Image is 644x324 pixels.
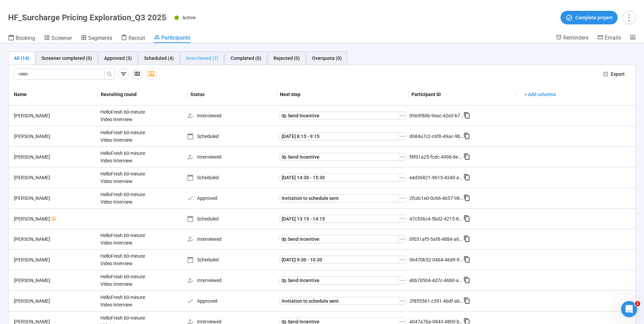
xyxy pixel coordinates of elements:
[14,54,29,62] div: All (14)
[399,215,407,223] button: ellipsis
[187,194,276,202] div: Approved
[107,71,112,77] span: search
[288,112,319,119] span: Send Incentive
[409,277,463,284] div: ebb70504-4d7c-46b0-a2ec-96d27e6e414f
[11,194,98,202] div: [PERSON_NAME]
[98,167,148,188] div: HelloFresh 60-minute Video Interview
[519,89,561,100] button: + Add columns
[98,250,148,270] div: HelloFresh 60-minute Video Interview
[400,175,405,180] span: ellipsis
[187,235,276,243] div: Interviewed
[81,34,112,43] a: Segments
[11,112,98,119] div: [PERSON_NAME]
[409,112,463,119] div: 0969f80b-9eac-42e3-b734-02119fe7b8fb
[399,194,407,202] button: ellipsis
[409,84,516,106] th: Participant ID
[399,297,407,305] button: ellipsis
[400,216,405,221] span: ellipsis
[182,15,196,20] span: Active
[88,35,112,41] span: Segments
[409,256,463,263] div: 06470b52-0464-46d9-9ae3-bb116cc30e3d
[98,106,148,126] div: HelloFresh 60-minute Video Interview
[282,256,322,263] span: [DATE] 9:30 - 10:30
[231,54,261,62] div: Completed (0)
[44,34,72,43] a: Screener
[98,229,148,249] div: HelloFresh 60-minute Video Interview
[400,113,405,118] span: ellipsis
[279,276,399,284] button: Send Incentive
[98,84,188,106] th: Recruiting round
[282,133,319,140] span: [DATE] 8:15 - 9:15
[187,153,276,161] div: Interviewed
[187,297,276,305] div: Approved
[288,277,319,284] span: Send Incentive
[400,236,405,242] span: ellipsis
[624,13,634,22] span: more
[8,34,35,43] a: Booking
[399,276,407,284] button: ellipsis
[400,154,405,160] span: ellipsis
[104,54,132,62] div: Approved (3)
[279,173,399,182] button: [DATE] 14:30 - 15:30
[11,215,98,223] div: [PERSON_NAME]
[186,54,218,62] div: Interviewed (7)
[161,34,190,41] span: Participants
[399,256,407,264] button: ellipsis
[187,277,276,284] div: Interviewed
[400,134,405,139] span: ellipsis
[279,215,399,223] button: [DATE] 13:15 - 14:15
[104,69,115,79] button: search
[556,34,589,42] a: Reminders
[8,13,166,22] h1: HF_Surcharge Pricing Exploration_Q3 2025
[279,256,399,264] button: [DATE] 9:30 - 10:30
[42,54,92,62] div: Screener completed (0)
[187,133,276,140] div: Scheduled
[409,174,463,181] div: e4d36821-9615-4340-afa2-529157ee1a17
[187,256,276,263] div: Scheduled
[399,132,407,140] button: ellipsis
[188,84,277,106] th: Status
[187,174,276,181] div: Scheduled
[282,174,325,181] span: [DATE] 14:30 - 15:30
[98,188,148,208] div: HelloFresh 60-minute Video Interview
[282,297,339,305] span: Invitation to schedule sent
[279,112,399,120] button: Send Incentive
[409,235,463,243] div: 0f031af5-5af8-4884-a6f6-dcf277333f8d
[605,34,621,41] span: Emails
[312,54,342,62] div: Overquota (0)
[279,153,399,161] button: Send Incentive
[597,34,621,42] a: Emails
[409,133,463,140] div: d684a7c2-c6f0-49ac-9baf-3527e5598b79
[399,235,407,243] button: ellipsis
[635,301,640,306] span: 1
[11,277,98,284] div: [PERSON_NAME]
[563,34,589,41] span: Reminders
[399,112,407,120] button: ellipsis
[11,174,98,181] div: [PERSON_NAME]
[400,278,405,283] span: ellipsis
[11,235,98,243] div: [PERSON_NAME]
[400,298,405,304] span: ellipsis
[98,270,148,291] div: HelloFresh 60-minute Video Interview
[98,126,148,146] div: HelloFresh 60-minute Video Interview
[279,297,399,305] button: Invitation to schedule sent
[560,11,618,24] button: Complete project
[409,153,463,161] div: f8f01a25-fcdc-4998-8e09-e9576731ed68
[622,11,636,24] button: more
[11,297,98,305] div: [PERSON_NAME]
[121,34,145,43] a: Recruit
[98,291,148,311] div: HelloFresh 60-minute Video Interview
[154,34,190,43] a: Participants
[621,301,637,317] iframe: Intercom live chat
[98,147,148,167] div: HelloFresh 60-minute Video Interview
[273,54,300,62] div: Rejected (0)
[288,153,319,161] span: Send Incentive
[187,112,276,119] div: Interviewed
[282,215,325,223] span: [DATE] 13:15 - 14:15
[400,195,405,201] span: ellipsis
[144,54,174,62] div: Scheduled (4)
[8,84,98,106] th: Name
[409,297,463,305] div: 2f855561-c391-4bdf-ab3d-949136891d85
[611,70,625,78] span: Export
[11,256,98,263] div: [PERSON_NAME]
